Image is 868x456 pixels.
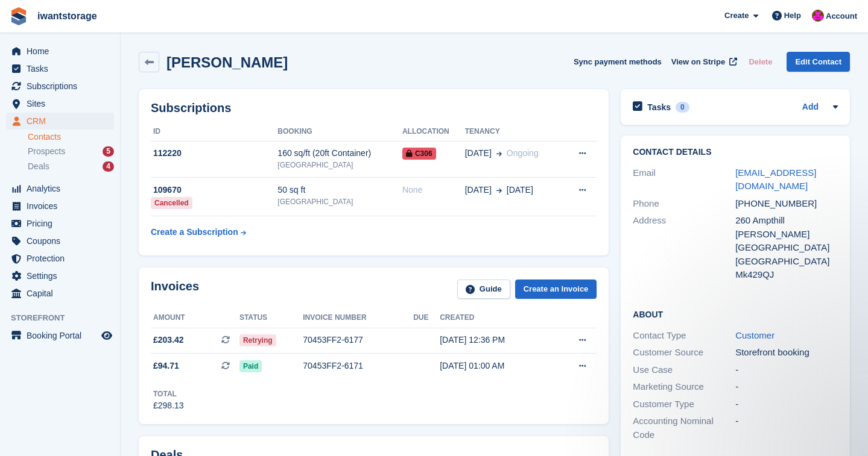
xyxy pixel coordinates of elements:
span: Pricing [27,215,99,232]
a: View on Stripe [667,52,740,72]
div: - [735,398,838,411]
div: 160 sq/ft (20ft Container) [277,147,402,160]
div: 112220 [151,147,277,160]
div: Contact Type [633,329,735,343]
img: Jonathan [812,10,824,22]
span: [DATE] [507,184,533,196]
h2: Subscriptions [151,101,597,115]
a: menu [6,43,114,60]
span: CRM [27,113,99,130]
span: C306 [402,148,436,160]
span: Protection [27,250,99,267]
a: menu [6,95,114,112]
span: [DATE] [465,147,492,160]
span: Booking Portal [27,327,99,344]
span: Deals [28,161,49,172]
div: - [735,414,838,442]
img: stora-icon-8386f47178a22dfd0bd8f6a31ec36ba5ce8667c1dd55bd0f319d3a0aa187defe.svg [10,7,28,25]
div: [GEOGRAPHIC_DATA] [277,196,402,207]
div: 5 [103,146,114,157]
div: £298.13 [153,399,184,412]
a: Edit Contact [787,52,850,72]
a: Create a Subscription [151,221,246,243]
a: Guide [457,280,510,299]
div: Storefront booking [735,346,838,360]
span: Capital [27,285,99,302]
span: Tasks [27,60,99,77]
span: Storefront [11,312,120,324]
span: Ongoing [507,148,539,158]
div: Cancelled [151,197,192,209]
div: Email [633,166,735,193]
a: menu [6,250,114,267]
div: 0 [676,102,689,113]
a: menu [6,60,114,77]
div: None [402,184,465,196]
h2: Invoices [151,280,199,299]
div: 260 Ampthill [PERSON_NAME] [735,214,838,241]
span: £203.42 [153,334,184,346]
div: - [735,363,838,377]
div: 70453FF2-6177 [303,334,413,346]
div: [DATE] 01:00 AM [440,360,553,372]
div: [GEOGRAPHIC_DATA] [277,160,402,170]
a: Customer [735,330,775,340]
a: menu [6,267,114,284]
button: Delete [744,52,777,72]
a: menu [6,285,114,302]
span: Invoices [27,198,99,214]
span: Subscriptions [27,78,99,95]
th: Tenancy [465,122,563,142]
th: Amount [151,308,239,328]
th: Status [239,308,303,328]
a: menu [6,78,114,95]
th: Due [413,308,440,328]
div: Total [153,389,184,399]
div: Create a Subscription [151,226,238,239]
a: menu [6,113,114,130]
a: menu [6,327,114,344]
a: menu [6,233,114,249]
div: [GEOGRAPHIC_DATA] [735,255,838,269]
a: menu [6,215,114,232]
span: Retrying [239,334,276,346]
h2: [PERSON_NAME] [166,54,288,70]
a: Prospects 5 [28,145,114,158]
span: Create [724,10,749,22]
a: menu [6,180,114,197]
div: 109670 [151,184,277,196]
div: 50 sq ft [277,184,402,196]
div: [GEOGRAPHIC_DATA] [735,241,838,255]
div: - [735,380,838,394]
span: Sites [27,95,99,112]
th: Allocation [402,122,465,142]
span: [DATE] [465,184,492,196]
div: 70453FF2-6171 [303,360,413,372]
div: Use Case [633,363,735,377]
a: [EMAIL_ADDRESS][DOMAIN_NAME] [735,167,816,192]
a: Deals 4 [28,160,114,173]
a: menu [6,198,114,214]
a: Preview store [100,328,114,343]
th: Booking [277,122,402,142]
a: Add [802,101,819,114]
div: Accounting Nominal Code [633,414,735,442]
span: Coupons [27,233,99,249]
h2: About [633,308,838,320]
div: Customer Type [633,398,735,411]
h2: Tasks [647,102,671,113]
div: Marketing Source [633,380,735,394]
span: Settings [27,267,99,284]
span: Account [826,10,857,22]
div: Customer Source [633,346,735,360]
div: Address [633,214,735,282]
a: Create an Invoice [515,280,597,299]
span: Home [27,43,99,60]
div: Phone [633,197,735,211]
div: [DATE] 12:36 PM [440,334,553,346]
span: £94.71 [153,360,179,372]
a: Contacts [28,131,114,143]
th: Created [440,308,553,328]
h2: Contact Details [633,148,838,157]
span: Analytics [27,180,99,197]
